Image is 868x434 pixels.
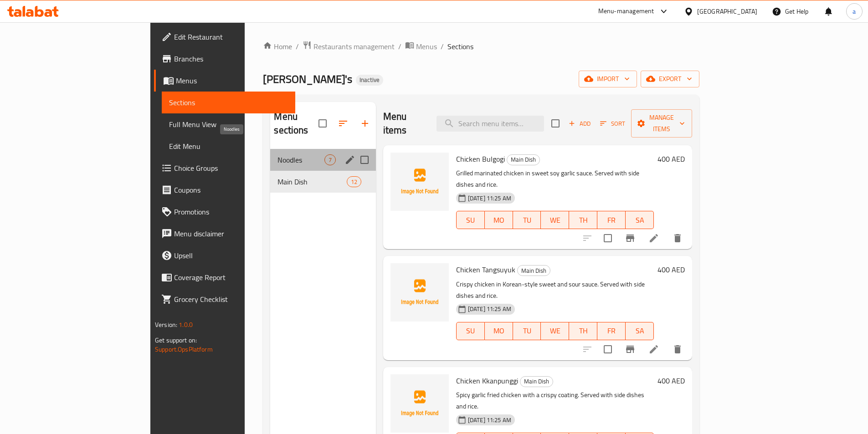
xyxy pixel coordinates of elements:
button: Branch-specific-item [619,227,641,249]
a: Upsell [154,245,295,266]
p: Spicy garlic fried chicken with a crispy coating. Served with side dishes and rice. [456,389,654,412]
span: Main Dish [277,176,346,187]
button: WE [541,211,569,229]
span: [PERSON_NAME]'s [263,69,352,89]
a: Edit Restaurant [154,26,295,48]
span: FR [601,324,622,337]
span: SU [460,324,481,337]
span: Edit Restaurant [174,31,288,42]
span: Edit Menu [169,141,288,152]
button: Add section [354,112,376,134]
button: edit [343,153,357,167]
span: MO [488,324,509,337]
input: search [437,116,544,132]
span: Sections [447,41,473,52]
a: Coverage Report [154,266,295,288]
span: SU [460,214,481,227]
span: FR [601,214,622,227]
span: [DATE] 11:25 AM [464,416,515,424]
a: Edit Menu [162,135,295,157]
span: 12 [347,178,361,186]
button: import [579,71,637,87]
span: Chicken Bulgogi [456,152,505,166]
a: Restaurants management [303,41,395,52]
span: Coverage Report [174,272,288,283]
span: Manage items [638,112,685,135]
span: WE [544,214,565,227]
span: Get support on: [155,334,197,346]
span: Coupons [174,184,288,195]
button: TH [569,322,597,340]
span: Main Dish [520,376,553,387]
li: / [441,41,444,52]
li: / [398,41,401,52]
button: TH [569,211,597,229]
button: WE [541,322,569,340]
span: 7 [325,156,335,164]
button: Branch-specific-item [619,338,641,360]
nav: breadcrumb [263,41,699,52]
button: Add [565,117,594,131]
span: Select all sections [313,114,332,133]
h2: Menu items [383,110,426,137]
button: export [641,71,699,87]
button: MO [485,322,513,340]
span: Full Menu View [169,119,288,130]
a: Choice Groups [154,157,295,179]
span: MO [488,214,509,227]
div: Main Dish [520,376,553,387]
img: Chicken Tangsuyuk [390,263,449,322]
a: Support.OpsPlatform [155,343,213,355]
a: Menus [405,41,437,52]
span: Upsell [174,250,288,261]
a: Sections [162,92,295,113]
div: items [347,176,361,187]
span: a [853,6,856,16]
span: Main Dish [507,154,539,165]
img: Chicken Kkanpunggi [390,374,449,433]
span: Inactive [356,76,383,84]
button: delete [667,338,688,360]
div: Menu-management [598,6,654,17]
button: FR [597,211,626,229]
div: Main Dish [507,154,540,165]
div: [GEOGRAPHIC_DATA] [697,6,757,16]
h6: 400 AED [657,374,685,387]
button: delete [667,227,688,249]
p: Crispy chicken in Korean-style sweet and sour sauce. Served with side dishes and rice. [456,279,654,301]
button: Manage items [631,109,692,138]
a: Promotions [154,201,295,223]
button: SA [626,211,654,229]
button: SU [456,211,485,229]
span: Menus [416,41,437,52]
button: TU [513,322,541,340]
span: Main Dish [518,266,550,276]
a: Grocery Checklist [154,288,295,310]
a: Menu disclaimer [154,223,295,245]
span: Add [567,118,592,129]
a: Branches [154,48,295,70]
div: items [324,154,336,165]
span: Grocery Checklist [174,294,288,305]
p: Grilled marinated chicken in sweet soy garlic sauce. Served with side dishes and rice. [456,168,654,190]
span: Branches [174,53,288,64]
span: Select to update [598,229,617,248]
div: Noodles7edit [270,149,375,171]
span: 1.0.0 [179,319,193,331]
span: Sort items [594,117,631,131]
button: SU [456,322,485,340]
span: import [586,73,630,85]
a: Edit menu item [648,344,659,355]
button: Sort [598,117,627,131]
div: Inactive [356,75,383,86]
span: SA [629,214,650,227]
button: SA [626,322,654,340]
span: TH [573,214,594,227]
img: Chicken Bulgogi [390,153,449,211]
span: Menu disclaimer [174,228,288,239]
a: Full Menu View [162,113,295,135]
span: Sections [169,97,288,108]
span: Noodles [277,154,324,165]
span: [DATE] 11:25 AM [464,194,515,203]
